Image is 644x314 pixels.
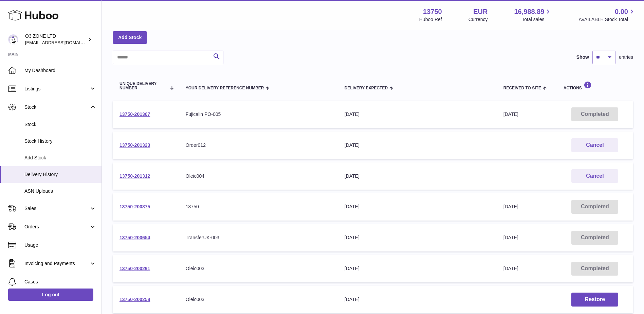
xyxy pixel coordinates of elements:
[503,266,518,271] span: [DATE]
[119,173,150,179] a: 13750-201312
[8,289,93,301] a: Log out
[564,81,626,90] div: Actions
[578,16,636,23] span: AVAILABLE Stock Total
[24,171,96,178] span: Delivery History
[473,7,487,16] strong: EUR
[186,173,331,179] div: Oleic004
[25,33,86,46] div: O3 ZONE LTD
[8,34,18,45] img: hello@o3zoneltd.co.uk
[119,142,150,148] a: 13750-201323
[423,7,442,16] strong: 13750
[24,67,96,74] span: My Dashboard
[186,296,331,303] div: Oleic003
[503,235,518,240] span: [DATE]
[25,40,100,45] span: [EMAIL_ADDRESS][DOMAIN_NAME]
[24,260,89,267] span: Invoicing and Payments
[24,224,89,230] span: Orders
[576,54,589,60] label: Show
[24,86,89,92] span: Listings
[345,111,490,118] div: [DATE]
[345,173,490,179] div: [DATE]
[24,104,89,110] span: Stock
[24,205,89,212] span: Sales
[24,138,96,144] span: Stock History
[503,204,518,209] span: [DATE]
[345,296,490,303] div: [DATE]
[186,142,331,149] div: Order012
[619,54,633,60] span: entries
[119,204,150,209] a: 13750-200875
[522,16,552,23] span: Total sales
[186,204,331,210] div: 13750
[345,142,490,149] div: [DATE]
[345,86,388,90] span: Delivery Expected
[186,86,264,90] span: Your Delivery Reference Number
[578,7,636,23] a: 0.00 AVAILABLE Stock Total
[571,293,618,307] button: Restore
[514,7,544,16] span: 16,988.89
[24,188,96,194] span: ASN Uploads
[503,111,518,117] span: [DATE]
[24,242,96,248] span: Usage
[119,266,150,271] a: 13750-200291
[615,7,628,16] span: 0.00
[186,265,331,272] div: Oleic003
[571,138,618,152] button: Cancel
[514,7,552,23] a: 16,988.89 Total sales
[113,31,147,43] a: Add Stock
[503,86,541,90] span: Received to Site
[119,82,166,90] span: Unique Delivery Number
[186,234,331,241] div: TransferUK-003
[119,111,150,117] a: 13750-201367
[345,234,490,241] div: [DATE]
[468,16,488,23] div: Currency
[119,235,150,240] a: 13750-200654
[24,279,96,285] span: Cases
[24,121,96,128] span: Stock
[119,297,150,302] a: 13750-200258
[24,155,96,161] span: Add Stock
[419,16,442,23] div: Huboo Ref
[345,204,490,210] div: [DATE]
[186,111,331,118] div: Fujicalin PO-005
[345,265,490,272] div: [DATE]
[571,169,618,183] button: Cancel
